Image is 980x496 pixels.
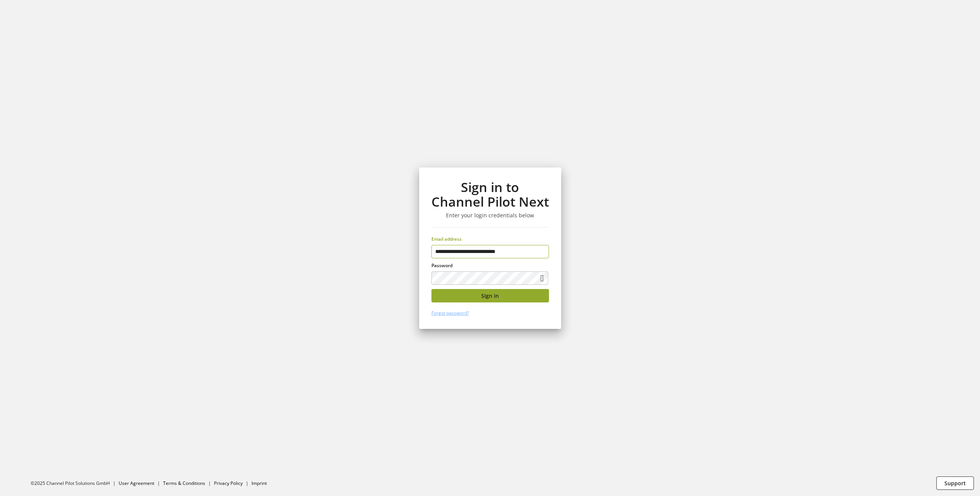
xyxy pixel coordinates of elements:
h3: Enter your login credentials below [431,212,549,219]
span: Email address [431,236,462,242]
a: Imprint [252,480,267,486]
h1: Sign in to Channel Pilot Next [431,180,549,209]
button: Sign in [431,289,549,302]
a: Terms & Conditions [163,480,205,486]
a: Privacy Policy [214,480,243,486]
li: ©2025 Channel Pilot Solutions GmbH [31,480,119,487]
span: Support [944,479,966,487]
a: User Agreement [119,480,154,486]
span: Password [431,262,452,269]
span: Sign in [481,292,499,300]
button: Support [936,476,974,490]
a: Forgot password? [431,310,469,316]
